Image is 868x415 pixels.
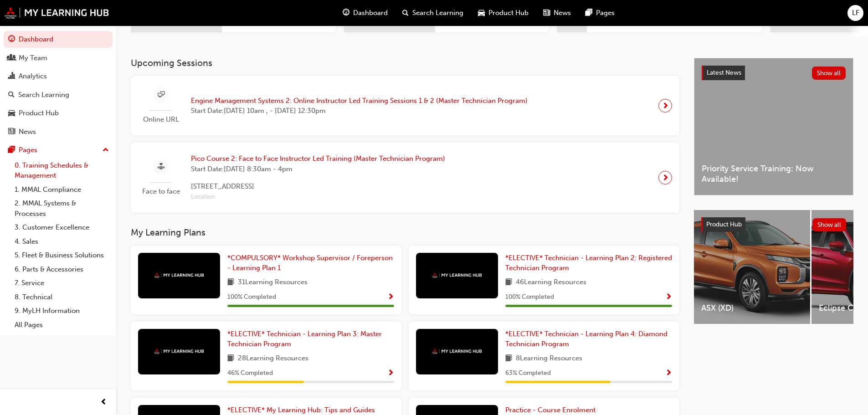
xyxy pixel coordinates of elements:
[662,99,669,112] span: next-icon
[227,330,382,348] span: *ELECTIVE* Technician - Learning Plan 3: Master Technician Program
[11,159,113,183] a: 0. Training Schedules & Management
[694,210,810,324] a: ASX (XD)
[505,368,551,379] span: 63 % Completed
[543,7,550,19] span: news-icon
[662,171,669,184] span: next-icon
[665,369,672,378] span: Show Progress
[8,146,15,154] span: pages-icon
[488,8,529,18] span: Product Hub
[11,183,113,197] a: 1. MMAL Compliance
[4,50,113,67] a: My Team
[138,150,672,205] a: Face to facePico Course 2: Face to Face Instructor Led Training (Master Technician Program)Start ...
[402,7,409,19] span: search-icon
[578,4,622,22] a: pages-iconPages
[191,154,445,164] span: Pico Course 2: Face to Face Instructor Led Training (Master Technician Program)
[516,277,586,288] span: 46 Learning Resources
[471,4,536,22] a: car-iconProduct Hub
[387,368,394,379] button: Show Progress
[596,8,615,18] span: Pages
[852,8,859,18] span: LF
[11,196,113,220] a: 2. MMAL Systems & Processes
[505,292,554,302] span: 100 % Completed
[227,253,394,273] a: *COMPULSORY* Workshop Supervisor / Foreperson - Learning Plan 1
[8,54,15,62] span: people-icon
[4,142,113,159] button: Pages
[536,4,578,22] a: news-iconNews
[11,276,113,290] a: 7. Service
[4,123,113,140] a: News
[11,220,113,235] a: 3. Customer Excellence
[19,145,37,155] div: Pages
[505,406,596,414] span: Practice - Course Enrolment
[4,29,113,142] button: DashboardMy TeamAnalyticsSearch LearningProduct HubNews
[432,348,482,354] img: mmal
[11,262,113,277] a: 6. Parts & Accessories
[4,31,113,48] a: Dashboard
[100,397,107,408] span: prev-icon
[505,329,672,349] a: *ELECTIVE* Technician - Learning Plan 4: Diamond Technician Program
[238,353,308,364] span: 28 Learning Resources
[505,353,512,364] span: book-icon
[812,67,846,80] button: Show all
[702,66,846,80] a: Latest NewsShow all
[227,406,375,414] span: *ELECTIVE* My Learning Hub: Tips and Guides
[694,58,853,195] a: Latest NewsShow allPriority Service Training: Now Available!
[138,114,184,125] span: Online URL
[191,164,445,174] span: Start Date: [DATE] 8:30am - 4pm
[4,87,113,103] a: Search Learning
[387,293,394,302] span: Show Progress
[395,4,471,22] a: search-iconSearch Learning
[103,144,109,156] span: up-icon
[8,91,15,99] span: search-icon
[227,292,276,302] span: 100 % Completed
[154,348,204,354] img: mmal
[8,72,15,81] span: chart-icon
[665,293,672,302] span: Show Progress
[138,83,672,128] a: Online URLEngine Management Systems 2: Online Instructor Led Training Sessions 1 & 2 (Master Tech...
[18,90,69,100] div: Search Learning
[8,36,15,44] span: guage-icon
[19,71,47,82] div: Analytics
[701,217,846,232] a: Product HubShow all
[812,218,847,231] button: Show all
[11,290,113,304] a: 8. Technical
[154,272,204,278] img: mmal
[191,96,528,106] span: Engine Management Systems 2: Online Instructor Led Training Sessions 1 & 2 (Master Technician Pro...
[11,304,113,318] a: 9. MyLH Information
[227,353,234,364] span: book-icon
[131,58,679,68] h3: Upcoming Sessions
[516,353,582,364] span: 8 Learning Resources
[5,7,109,19] img: mmal
[707,69,741,77] span: Latest News
[505,254,672,272] span: *ELECTIVE* Technician - Learning Plan 2: Registered Technician Program
[505,330,668,348] span: *ELECTIVE* Technician - Learning Plan 4: Diamond Technician Program
[4,68,113,85] a: Analytics
[8,109,15,118] span: car-icon
[505,253,672,273] a: *ELECTIVE* Technician - Learning Plan 2: Registered Technician Program
[586,7,592,19] span: pages-icon
[412,8,463,18] span: Search Learning
[158,161,164,173] span: sessionType_FACE_TO_FACE-icon
[11,248,113,262] a: 5. Fleet & Business Solutions
[191,192,445,202] span: Location
[702,164,846,184] span: Priority Service Training: Now Available!
[701,303,803,313] span: ASX (XD)
[343,7,349,19] span: guage-icon
[227,254,393,272] span: *COMPULSORY* Workshop Supervisor / Foreperson - Learning Plan 1
[706,220,742,228] span: Product Hub
[554,8,571,18] span: News
[227,329,394,349] a: *ELECTIVE* Technician - Learning Plan 3: Master Technician Program
[387,292,394,303] button: Show Progress
[432,272,482,278] img: mmal
[19,127,36,137] div: News
[11,235,113,249] a: 4. Sales
[19,53,47,63] div: My Team
[505,277,512,288] span: book-icon
[138,186,184,197] span: Face to face
[665,292,672,303] button: Show Progress
[8,128,15,136] span: news-icon
[227,277,234,288] span: book-icon
[387,369,394,378] span: Show Progress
